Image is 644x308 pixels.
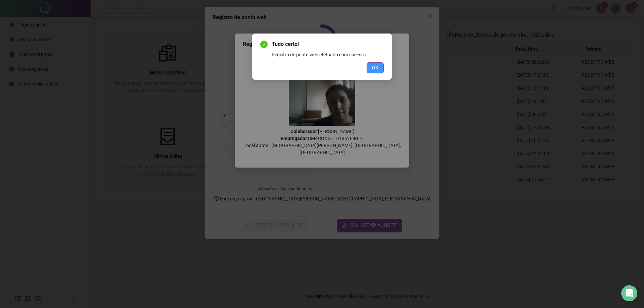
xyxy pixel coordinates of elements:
[272,40,384,48] span: Tudo certo!
[621,285,637,301] div: Open Intercom Messenger
[272,51,384,58] div: Registro de ponto web efetuado com sucesso.
[372,64,378,71] span: OK
[367,62,384,73] button: OK
[260,41,268,48] span: check-circle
